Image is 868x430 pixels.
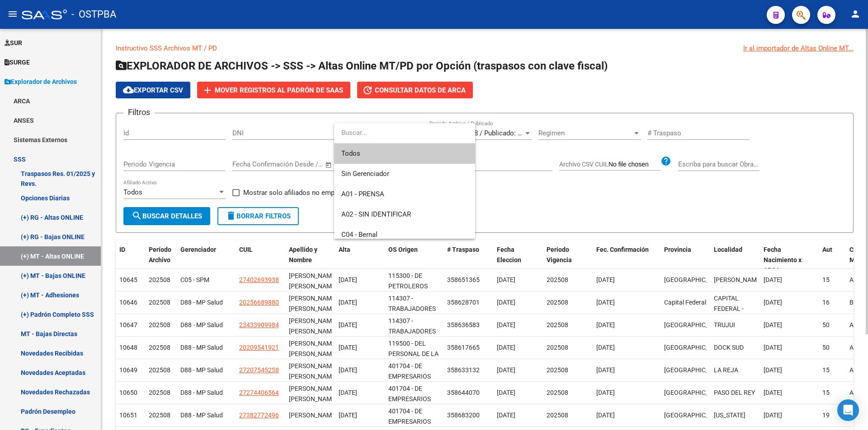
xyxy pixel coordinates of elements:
span: Sin Gerenciador [341,170,389,178]
span: Todos [341,143,468,164]
span: C04 - Bernal [341,231,377,239]
div: Open Intercom Messenger [837,399,859,421]
span: A01 - PRENSA [341,190,384,198]
input: dropdown search [334,123,475,143]
span: A02 - SIN IDENTIFICAR [341,210,411,218]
